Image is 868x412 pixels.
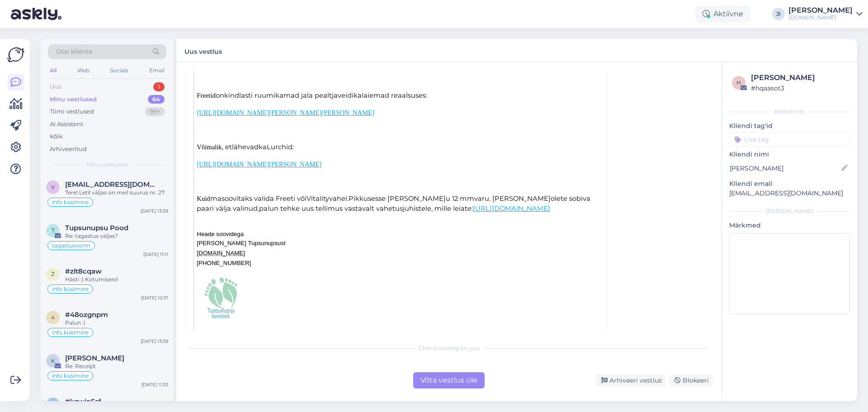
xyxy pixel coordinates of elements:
span: Freeti [276,194,295,203]
span: info küsimine [52,199,89,205]
span: tagastusvorm [52,243,90,248]
span: , et ka : [222,143,294,151]
span: sobiva [569,194,590,203]
span: info küsimine [52,373,89,379]
div: Arhiveeritud [50,145,87,154]
span: pealt [315,91,332,99]
span: h [736,79,741,86]
div: Võta vestlus üle [413,372,485,388]
span: T [52,227,55,234]
div: 99+ [145,107,165,116]
div: [DATE] 13:39 [141,208,168,214]
span: K [51,357,55,364]
div: [DOMAIN_NAME] [788,14,853,21]
div: [DATE] 10:31 [141,294,168,301]
span: jala [301,91,313,99]
input: Lisa tag [729,133,850,146]
a: [URL][DOMAIN_NAME] [473,204,550,213]
div: Socials [108,65,130,76]
a: [DOMAIN_NAME] [197,250,245,256]
span: valida [254,194,274,203]
div: Arhiveeri vestlus [596,374,665,387]
span: Pikkusesse [349,194,386,203]
span: Otsi kliente [56,47,92,57]
span: palun [259,204,278,213]
span: leiate [453,204,472,213]
span: lle [443,204,451,213]
p: Kliendi tag'id [729,121,850,131]
div: Web [75,65,91,76]
div: Blokeeri [669,374,712,387]
div: Uus [50,82,61,91]
span: vahel [329,194,347,203]
div: 1 [153,82,165,91]
span: info küsimine [52,286,89,292]
span: v [51,184,55,190]
span: või [297,194,307,203]
img: 1gosn0dlhbksm-6fq4ksjlei209 [198,275,243,320]
span: välja [216,204,231,213]
p: Kliendi email [729,179,850,189]
span: vastavalt [344,204,374,213]
span: uus [302,204,314,213]
div: [DATE] 11:33 [142,381,168,388]
div: All [48,65,58,76]
span: tellimus [316,204,343,213]
div: # hqaasot3 [751,83,847,93]
span: valinud [233,204,258,213]
span: 4 [51,314,55,321]
span: Lurchid [267,143,292,151]
img: Askly Logo [7,46,24,63]
div: JI [772,8,785,20]
span: #48ozgnpm [65,311,108,319]
div: 64 [148,95,165,104]
span: [PHONE_NUMBER] [197,260,251,266]
span: veberit@gmail.com [65,180,159,189]
span: Freetid [197,92,216,99]
div: Aktiivne [695,6,750,22]
span: #kzwjn5sf [65,398,101,406]
a: [URL][DOMAIN_NAME][PERSON_NAME] [197,161,321,168]
span: reaalsuses [391,91,426,99]
span: #zlt8cqaw [65,267,102,275]
span: Kuid [197,195,210,202]
div: Tiimi vestlused [50,107,94,116]
span: paari [197,204,214,213]
div: [PERSON_NAME] [788,7,853,14]
p: Märkmed [729,221,850,230]
div: Re: Receipt [65,362,168,370]
span: z [51,270,55,277]
div: Hästi :) Kotumiseni! [65,275,168,284]
span: k [51,401,55,407]
div: [DATE] 11:11 [143,251,168,258]
p: [EMAIL_ADDRESS][DOMAIN_NAME] [729,189,850,198]
div: Tere! Letil väljas on meil suurus nr. 27 [65,189,168,197]
span: olete [551,194,567,203]
p: Kliendi nimi [729,150,850,159]
a: [PERSON_NAME][DOMAIN_NAME] [788,7,863,21]
div: [PERSON_NAME] [729,207,850,215]
label: Uus vestlus [184,44,222,57]
span: varu [474,194,489,203]
span: soovitaks [222,194,252,203]
div: [DATE] 13:38 [141,338,168,345]
span: vahetusjuhistele [376,204,431,213]
span: veidi [338,91,354,99]
span: ruumikamad [255,91,299,99]
span: ma Vitality . u 12 mm . [PERSON_NAME] , , mi : [197,194,590,213]
a: [URL][DOMAIN_NAME][PERSON_NAME][PERSON_NAME] [197,109,374,116]
div: AI Assistent [50,120,83,129]
span: on ja ka : [216,91,427,99]
span: info küsimine [52,330,89,335]
span: laiemad [362,91,389,99]
span: Võimalik [197,143,222,151]
span: Jalasõbralikud paljajalujalatsid kogu perele. [197,330,310,336]
div: Kõik [50,132,63,141]
span: Kadi Kuus [65,354,124,362]
input: Lisa nimi [730,163,840,173]
span: tehke [280,204,300,213]
span: lähevad [232,143,259,151]
div: [PERSON_NAME] [751,72,847,83]
span: [PERSON_NAME] [387,194,446,203]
